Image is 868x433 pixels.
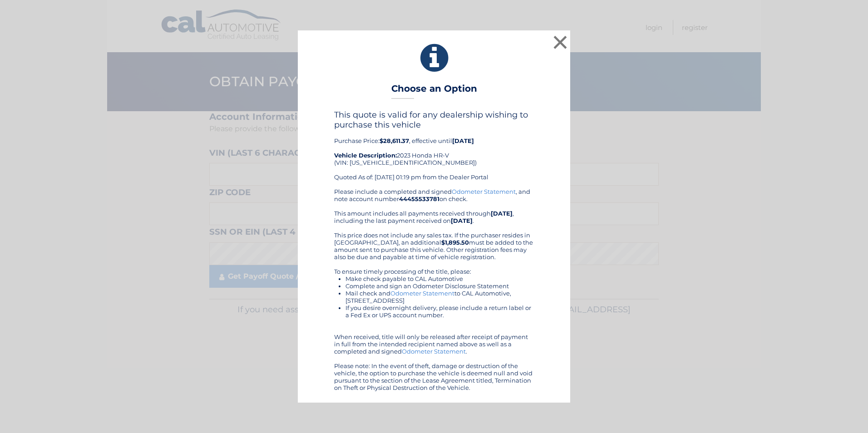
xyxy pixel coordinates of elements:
[345,282,534,290] li: Complete and sign an Odometer Disclosure Statement
[345,304,534,319] li: If you desire overnight delivery, please include a return label or a Fed Ex or UPS account number.
[452,188,516,195] a: Odometer Statement
[391,83,477,99] h3: Choose an Option
[451,217,473,224] b: [DATE]
[399,195,439,202] b: 44455533781
[334,152,397,159] strong: Vehicle Description:
[380,137,409,144] b: $28,611.37
[551,33,569,51] button: ×
[334,110,534,130] h4: This quote is valid for any dealership wishing to purchase this vehicle
[390,290,454,297] a: Odometer Statement
[345,290,534,304] li: Mail check and to CAL Automotive, [STREET_ADDRESS]
[334,188,534,391] div: Please include a completed and signed , and note account number on check. This amount includes al...
[441,239,469,246] b: $1,895.50
[452,137,474,144] b: [DATE]
[345,275,534,282] li: Make check payable to CAL Automotive
[491,210,513,217] b: [DATE]
[402,348,466,355] a: Odometer Statement
[334,110,534,188] div: Purchase Price: , effective until 2023 Honda HR-V (VIN: [US_VEHICLE_IDENTIFICATION_NUMBER]) Quote...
